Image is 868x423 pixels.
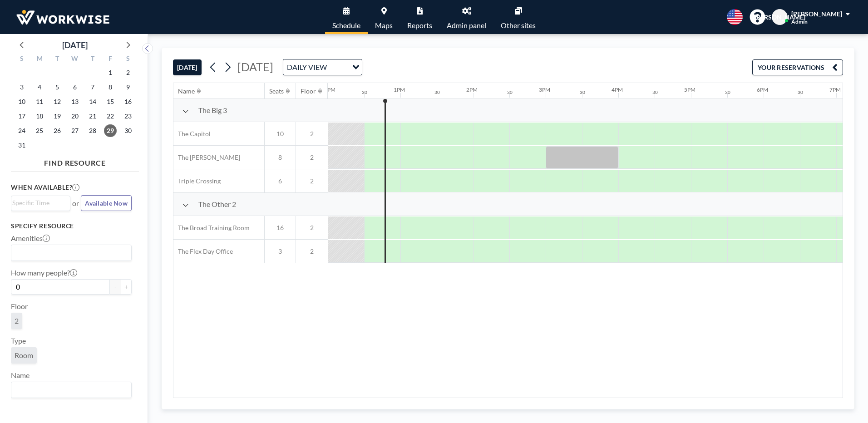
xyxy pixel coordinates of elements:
label: Name [11,371,30,380]
div: 5PM [684,86,695,93]
span: Wednesday, August 27, 2025 [69,124,81,137]
img: organization-logo [15,8,111,26]
div: S [13,54,31,65]
span: 16 [265,224,296,232]
span: Sunday, August 10, 2025 [15,95,28,108]
span: The Big 3 [198,106,227,115]
button: - [110,279,121,295]
span: Friday, August 1, 2025 [104,66,117,79]
h4: FIND RESOURCE [11,155,139,167]
span: 2 [296,177,328,185]
button: Available Now [81,195,132,211]
span: The Other 2 [198,200,236,209]
div: Floor [301,87,316,95]
div: [DATE] [62,39,88,51]
span: 2 [296,130,328,138]
span: Monday, August 11, 2025 [33,95,46,108]
div: Search for option [11,245,131,261]
span: Wednesday, August 20, 2025 [69,110,81,123]
div: 1PM [394,86,405,93]
span: 2 [296,247,328,256]
span: 8 [265,153,296,162]
div: F [101,54,119,65]
span: 10 [265,130,296,138]
span: Sunday, August 17, 2025 [15,110,28,123]
span: 2 [296,153,328,162]
span: Wednesday, August 6, 2025 [69,81,81,93]
div: 30 [580,89,585,95]
span: Wednesday, August 13, 2025 [69,95,81,108]
label: Amenities [11,234,50,243]
span: Saturday, August 23, 2025 [122,110,134,123]
span: Sunday, August 3, 2025 [15,81,28,93]
span: Admin panel [447,22,486,29]
span: Reports [407,22,432,29]
div: S [119,54,137,65]
div: T [49,54,66,65]
button: YOUR RESERVATIONS [752,59,843,75]
input: Search for option [12,198,65,208]
span: Admin [791,18,808,25]
label: Floor [11,302,28,311]
div: 2PM [466,86,478,93]
span: The Flex Day Office [173,247,233,256]
span: Thursday, August 21, 2025 [86,110,99,123]
span: Available Now [85,199,128,207]
input: Search for option [12,384,126,396]
div: 30 [725,89,730,95]
div: Search for option [11,196,70,210]
div: 30 [652,89,658,95]
div: Search for option [11,382,131,398]
span: 6 [265,177,296,185]
span: Friday, August 29, 2025 [104,124,117,137]
span: Tuesday, August 19, 2025 [51,110,64,123]
span: Saturday, August 2, 2025 [122,66,134,79]
span: 2 [296,224,328,232]
span: The [PERSON_NAME] [173,153,240,162]
div: M [31,54,49,65]
div: 30 [507,89,513,95]
div: Seats [269,87,284,95]
div: 12PM [321,86,335,93]
span: Saturday, August 16, 2025 [122,95,134,108]
span: Monday, August 4, 2025 [33,81,46,93]
button: + [121,279,132,295]
span: [PERSON_NAME] [791,10,842,18]
span: Sunday, August 31, 2025 [15,139,28,152]
span: Tuesday, August 12, 2025 [51,95,64,108]
span: Maps [375,22,393,29]
span: Triple Crossing [173,177,221,185]
input: Search for option [330,61,347,73]
span: Monday, August 25, 2025 [33,124,46,137]
span: The Capitol [173,130,211,138]
span: Room [15,351,33,360]
div: 30 [362,89,367,95]
span: Tuesday, August 5, 2025 [51,81,64,93]
div: 7PM [829,86,841,93]
label: How many people? [11,268,77,277]
span: Friday, August 15, 2025 [104,95,117,108]
span: Saturday, August 30, 2025 [122,124,134,137]
span: Sunday, August 24, 2025 [15,124,28,137]
label: Type [11,336,26,345]
span: Thursday, August 28, 2025 [86,124,99,137]
span: Tuesday, August 26, 2025 [51,124,64,137]
button: [DATE] [173,59,202,75]
div: 30 [434,89,440,95]
span: Other sites [501,22,536,29]
span: Thursday, August 14, 2025 [86,95,99,108]
span: The Broad Training Room [173,224,250,232]
div: 3PM [539,86,550,93]
span: 2 [15,316,19,325]
input: Search for option [12,247,126,259]
span: Thursday, August 7, 2025 [86,81,99,93]
h3: Specify resource [11,222,132,230]
div: 4PM [612,86,623,93]
span: Friday, August 22, 2025 [104,110,117,123]
div: Search for option [283,59,362,75]
span: [PERSON_NAME] [755,13,805,21]
div: 30 [798,89,803,95]
span: Friday, August 8, 2025 [104,81,117,93]
span: Monday, August 18, 2025 [33,110,46,123]
div: 6PM [757,86,768,93]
